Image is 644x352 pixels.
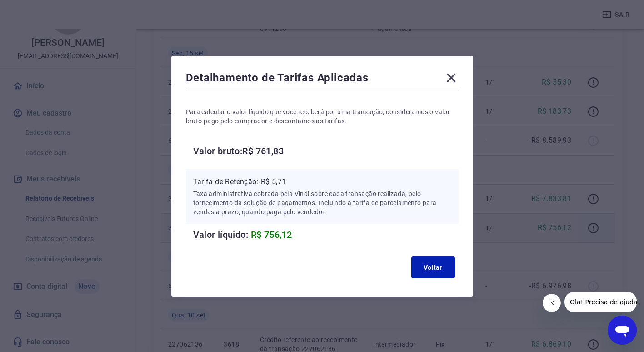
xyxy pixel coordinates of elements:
[5,6,76,14] span: Olá! Precisa de ajuda?
[186,107,459,126] p: Para calcular o valor líquido que você receberá por uma transação, consideramos o valor bruto pag...
[186,70,459,89] div: Detalhamento de Tarifas Aplicadas
[543,294,561,312] iframe: Fechar mensagem
[193,227,459,242] h6: Valor líquido:
[608,316,637,345] iframe: Botão para abrir a janela de mensagens
[251,229,292,240] span: R$ 756,12
[193,189,451,216] p: Taxa administrativa cobrada pela Vindi sobre cada transação realizada, pelo fornecimento da soluç...
[193,144,459,158] h6: Valor bruto: R$ 761,83
[193,176,451,187] p: Tarifa de Retenção: -R$ 5,71
[411,256,455,278] button: Voltar
[564,292,637,312] iframe: Mensagem da empresa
